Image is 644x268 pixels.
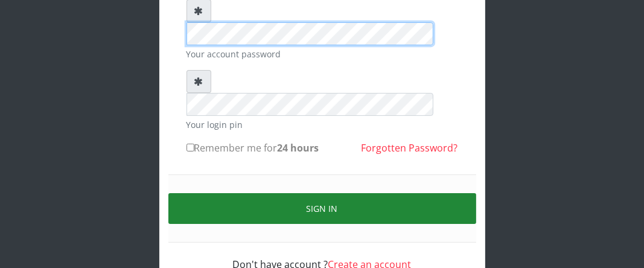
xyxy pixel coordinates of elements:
[168,193,476,224] button: Sign in
[187,118,458,131] small: Your login pin
[187,48,458,60] small: Your account password
[362,141,458,155] a: Forgotten Password?
[278,141,319,155] b: 24 hours
[187,144,194,152] input: Remember me for24 hours
[187,141,319,155] label: Remember me for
